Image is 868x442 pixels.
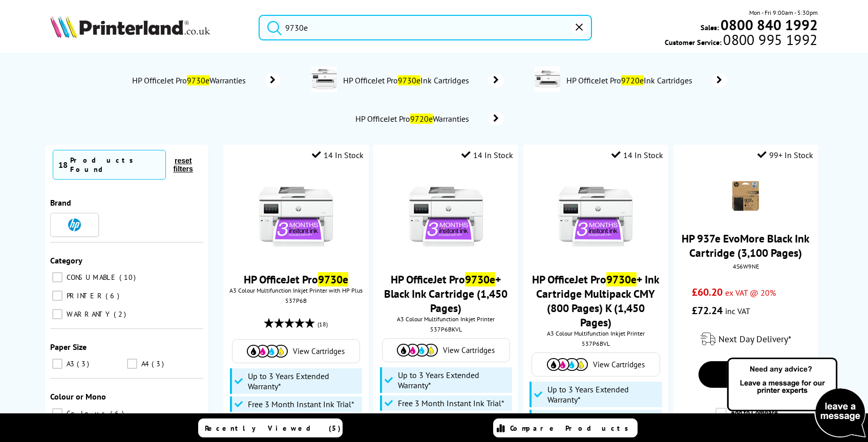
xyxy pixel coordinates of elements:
[715,408,778,427] label: Add to Compare
[665,35,817,47] span: Customer Service:
[354,114,473,124] span: HP OfficeJet Pro Warranties
[342,75,473,85] span: HP OfficeJet Pro Ink Cartridges
[535,67,560,92] img: 53N95B-deptimage.jpg
[342,67,504,94] a: HP OfficeJet Pro9730eInk Cartridges
[465,272,495,286] mark: 9730e
[531,340,661,347] div: 537P6BVL
[114,310,129,319] span: 2
[388,344,504,357] a: View Cartridges
[50,342,87,352] span: Paper Size
[398,398,504,408] span: Free 3 Month Instant Ink Trial*
[725,356,868,440] img: Open Live Chat window
[381,325,511,333] div: 537P6BKVL
[77,359,92,368] span: 3
[244,272,348,286] a: HP OfficeJet Pro9730e
[682,231,810,260] a: HP 937e EvoMore Black Ink Cartridge (3,100 Pages)
[443,345,495,355] span: View Cartridges
[547,412,654,423] span: Free 3 Month Instant Ink Trial*
[228,286,363,294] span: A3 Colour Multifunction Inkjet Printer with HP Plus
[692,285,723,299] span: £60.20
[187,75,209,85] mark: 9730e
[408,178,484,255] img: hp-officejet-pro-9730e-front-new-small.jpg
[611,150,663,160] div: 14 In Stock
[64,273,118,282] span: CONSUMABLE
[701,23,719,32] span: Sales:
[728,178,764,214] img: HP-937e-Black-Ink-Cartridge-Small.png
[565,67,727,94] a: HP OfficeJet Pro9720eInk Cartridges
[205,424,341,433] span: Recently Viewed (5)
[312,150,364,160] div: 14 In Stock
[198,418,343,437] a: Recently Viewed (5)
[354,112,504,126] a: HP OfficeJet Pro9720eWarranties
[52,309,62,319] input: WARRANTY 2
[127,359,137,369] input: A4 3
[166,156,201,173] button: reset filters
[510,424,634,433] span: Compare Products
[317,315,328,334] span: (18)
[50,255,82,266] span: Category
[293,346,345,356] span: View Cartridges
[152,359,166,368] span: 3
[64,310,113,319] span: WARRANTY
[64,409,109,418] span: Colour
[52,272,62,282] input: CONSUMABLE 10
[593,360,645,369] span: View Cartridges
[537,358,654,371] a: View Cartridges
[398,370,510,390] span: Up to 3 Years Extended Warranty*
[749,8,818,17] span: Mon - Fri 9:00am - 5:30pm
[722,35,817,45] span: 0800 995 1992
[384,272,507,315] a: HP OfficeJet Pro9730e+ Black Ink Cartridge (1,450 Pages)
[131,75,250,85] span: HP OfficeJet Pro Warranties
[52,291,62,301] input: PRINTER 6
[679,325,813,353] div: modal_delivery
[757,150,813,160] div: 99+ In Stock
[110,409,126,418] span: 6
[410,114,433,124] mark: 9720e
[119,273,138,282] span: 10
[719,20,818,30] a: 0800 840 1992
[565,75,696,85] span: HP OfficeJet Pro Ink Cartridges
[50,391,106,402] span: Colour or Mono
[692,304,723,317] span: £72.24
[248,399,354,409] span: Free 3 Month Instant Ink Trial*
[231,297,361,304] div: 537P6B
[547,358,588,371] img: Cartridges
[725,288,776,298] span: ex VAT @ 20%
[557,178,634,255] img: hp-officejet-pro-9730e-front-new-small.jpg
[606,272,637,286] mark: 9730e
[50,197,71,208] span: Brand
[64,359,76,368] span: A3
[378,315,513,323] span: A3 Colour Multifunction Inkjet Printer
[64,291,104,300] span: PRINTER
[461,150,513,160] div: 14 In Stock
[258,178,334,255] img: hp-officejet-pro-9730e-front-new-small.jpg
[398,75,420,85] mark: 9730e
[311,67,337,92] img: 537P6B%E2%80%8B-deptimage.jpg
[621,75,644,85] mark: 9720e
[698,361,793,388] a: View
[718,333,791,345] span: Next Day Delivery*
[681,262,811,270] div: 4S6W9NE
[50,15,246,40] a: Printerland Logo
[493,418,638,437] a: Compare Products
[68,218,81,231] img: HP
[52,359,62,369] input: A3 3
[247,345,288,358] img: Cartridges
[58,160,68,170] span: 18
[259,15,592,40] input: Search product or bran
[131,73,281,87] a: HP OfficeJet Pro9730eWarranties
[721,15,818,34] b: 0800 840 1992
[50,15,210,38] img: Printerland Logo
[248,371,359,391] span: Up to 3 Years Extended Warranty*
[547,384,659,405] span: Up to 3 Years Extended Warranty*
[70,156,160,174] div: Products Found
[725,306,750,316] span: inc VAT
[52,408,62,418] input: Colour 6
[105,291,122,300] span: 6
[238,345,354,358] a: View Cartridges
[528,329,663,337] span: A3 Colour Multifunction Inkjet Printer
[318,272,348,286] mark: 9730e
[532,272,660,329] a: HP OfficeJet Pro9730e+ Ink Cartridge Multipack CMY (800 Pages) K (1,450 Pages)
[397,344,438,357] img: Cartridges
[139,359,151,368] span: A4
